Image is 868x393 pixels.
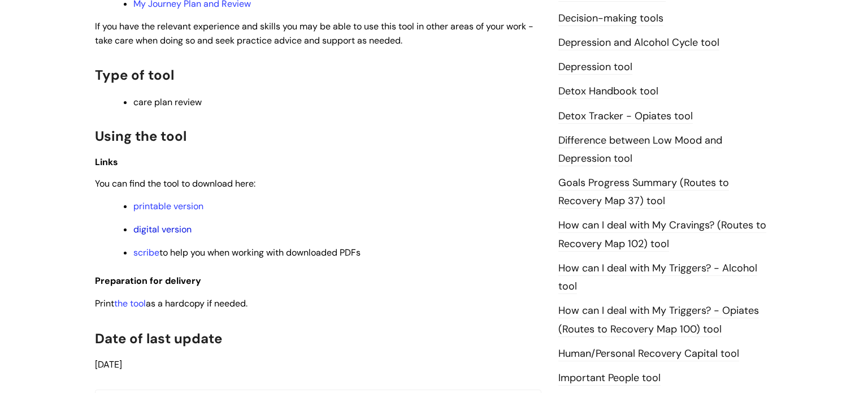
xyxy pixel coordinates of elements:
[558,304,759,336] a: How can I deal with My Triggers? - Opiates (Routes to Recovery Map 100) tool
[95,330,222,347] span: Date of last update
[95,20,533,46] span: If you have the relevant experience and skills you may be able to use this tool in other areas of...
[558,218,766,251] a: How can I deal with My Cravings? (Routes to Recovery Map 102) tool
[95,275,201,287] span: Preparation for delivery
[558,261,757,294] a: How can I deal with My Triggers? - Alcohol tool
[558,371,661,386] a: Important People tool
[114,297,146,309] a: the tool
[558,133,722,166] a: Difference between Low Mood and Depression tool
[558,60,632,75] a: Depression tool
[558,176,729,209] a: Goals Progress Summary (Routes to Recovery Map 37) tool
[95,127,186,145] span: Using the tool
[95,359,122,370] span: [DATE]
[558,36,719,50] a: Depression and Alcohol Cycle tool
[133,247,159,258] a: scribe
[558,109,693,124] a: Detox Tracker - Opiates tool
[133,200,203,212] a: printable version
[558,84,658,99] a: Detox Handbook tool
[133,223,192,235] a: digital version
[133,96,202,108] span: care plan review
[95,297,248,309] span: Print as a hardcopy if needed.
[95,156,118,168] span: Links
[95,178,255,189] span: You can find the tool to download here:
[558,347,739,361] a: Human/Personal Recovery Capital tool
[95,66,174,84] span: Type of tool
[558,11,663,26] a: Decision-making tools
[133,247,361,258] span: to help you when working with downloaded PDFs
